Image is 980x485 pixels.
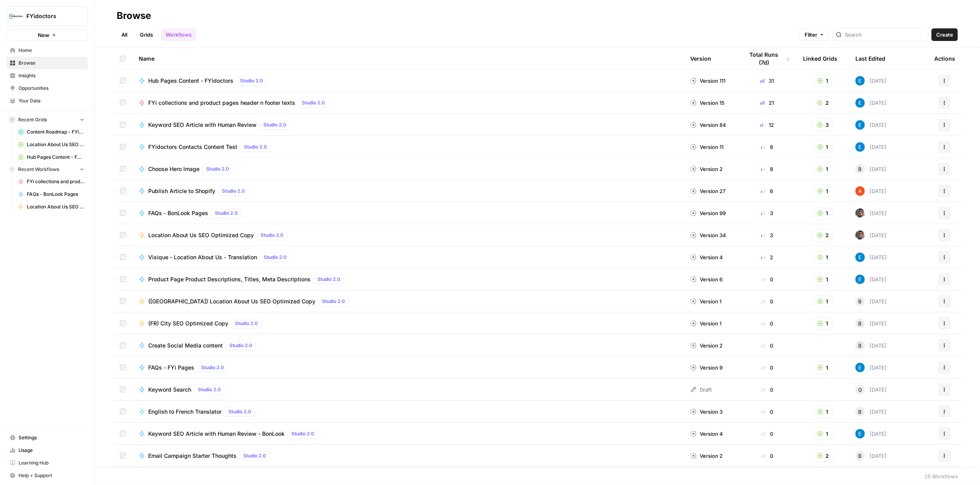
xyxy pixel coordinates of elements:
a: Settings [6,431,88,444]
div: [DATE] [855,164,887,174]
span: Settings [19,434,84,441]
div: Draft [690,386,712,394]
span: B [859,452,862,460]
div: Version [690,48,711,69]
div: Version 27 [690,187,725,195]
div: Version 84 [690,121,726,129]
div: 0 [744,408,790,416]
a: Hub Pages Content - FYidoctors Grid [15,151,88,164]
span: Learning Hub [19,459,84,466]
div: [DATE] [855,451,887,461]
button: 1 [812,361,834,374]
span: FAQs - BonLook Pages [148,209,208,217]
span: Content Roadmap - FYidoctors [27,128,84,136]
div: [DATE] [855,341,887,350]
div: [DATE] [855,253,887,262]
div: [DATE] [855,230,887,240]
img: lntvtk5df957tx83savlbk37mrre [855,120,865,130]
div: Name [139,48,678,69]
input: Search [845,31,925,39]
div: [DATE] [855,208,887,218]
div: [DATE] [855,319,887,328]
a: Usage [6,444,88,457]
div: [DATE] [855,186,887,196]
img: u93l1oyz1g39q1i4vkrv6vz0p6p4 [855,208,865,218]
div: 21 [744,99,790,107]
span: Studio 2.0 [244,143,267,151]
div: 2 [744,253,790,261]
span: Home [19,47,84,54]
span: Email Campaign Starter Thoughts [148,452,237,460]
div: Browse [117,9,151,22]
span: B [859,408,862,416]
div: Version 3 [690,408,723,416]
a: FYi collections and product pages header n footer texts [15,175,88,188]
div: Domain: [DOMAIN_NAME] [20,20,87,27]
a: Your Data [6,95,88,107]
span: B [859,165,862,173]
a: Browse [6,57,88,69]
a: Home [6,44,88,57]
div: Version 2 [690,342,723,349]
span: Keyword SEO Article with Human Review [148,121,257,129]
div: Linked Grids [803,48,837,69]
a: ([GEOGRAPHIC_DATA]) Location About Us SEO Optimized CopyStudio 2.0 [139,297,678,306]
a: Choose Hero ImageStudio 2.0 [139,164,678,174]
span: FYi collections and product pages header n footer texts [27,178,84,185]
button: Recent Workflows [6,164,88,175]
img: logo_orange.svg [13,13,19,19]
div: [DATE] [855,98,887,108]
span: Your Data [19,97,84,104]
button: 2 [812,229,834,242]
span: Product Page Product Descriptions, Titles, Meta Descriptions [148,275,311,283]
img: lntvtk5df957tx83savlbk37mrre [855,142,865,152]
span: English to French Translator [148,408,222,416]
a: Keyword SEO Article with Human Review - BonLookStudio 2.0 [139,429,678,439]
div: [DATE] [855,429,887,439]
span: Insights [19,72,84,79]
div: [DATE] [855,120,887,130]
span: Studio 2.0 [317,276,340,283]
span: Studio 2.0 [201,364,224,371]
span: Recent Grids [18,116,47,123]
a: Location About Us SEO Optimized Copy [15,201,88,213]
span: (FR) City SEO Optimized Copy [148,320,228,327]
img: tab_domain_overview_orange.svg [23,46,29,52]
div: 0 [744,452,790,460]
button: 1 [812,405,834,418]
div: 0 [744,430,790,438]
span: FYi collections and product pages header n footer texts [148,99,295,107]
img: tab_keywords_by_traffic_grey.svg [80,46,86,52]
span: FAQs - FYi Pages [148,364,194,372]
span: Studio 2.0 [215,210,238,217]
span: Hub Pages Content - FYidoctors Grid [27,154,84,161]
img: cje7zb9ux0f2nqyv5qqgv3u0jxek [855,186,865,196]
div: Version 99 [690,209,726,217]
button: 2 [812,97,834,109]
div: Version 1 [690,320,721,327]
span: Studio 2.0 [228,408,251,415]
span: Studio 2.0 [322,298,345,305]
div: Version 15 [690,99,725,107]
button: Create [932,28,958,41]
a: Location About Us SEO Optimized CopyStudio 2.0 [139,230,678,240]
span: Hub Pages Content - FYidoctors [148,77,233,85]
span: Location About Us SEO Optimized Copy [148,231,254,239]
div: 8 [744,143,790,151]
button: 2 [812,450,834,462]
div: Version 4 [690,253,723,261]
div: 25 Workflows [924,472,958,480]
div: 0 [744,364,790,372]
div: Version 11 [690,143,723,151]
span: Studio 2.0 [261,232,283,239]
img: lntvtk5df957tx83savlbk37mrre [855,253,865,262]
a: Visique - Location About Us - TranslationStudio 2.0 [139,253,678,262]
span: Studio 2.0 [229,342,252,349]
span: Location About Us SEO Optimized Copy [27,203,84,210]
span: Location About Us SEO Optimized - Visique Translation [27,141,84,148]
span: B [859,342,862,349]
span: Visique - Location About Us - Translation [148,253,257,261]
div: [DATE] [855,363,887,372]
div: 0 [744,342,790,349]
a: Opportunities [6,82,88,95]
